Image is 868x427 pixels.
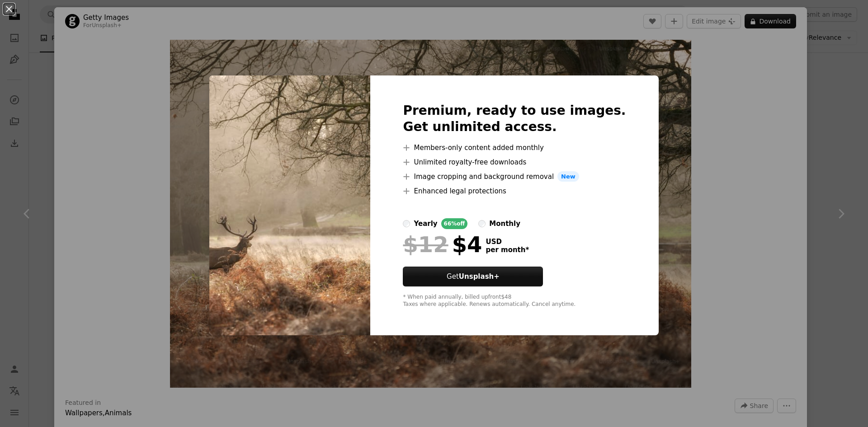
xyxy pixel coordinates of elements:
div: * When paid annually, billed upfront $48 Taxes where applicable. Renews automatically. Cancel any... [403,294,626,308]
span: USD [486,238,529,246]
div: monthly [489,218,520,229]
h2: Premium, ready to use images. Get unlimited access. [403,103,626,135]
span: New [557,171,579,182]
span: per month * [486,246,529,254]
input: monthly [478,220,486,227]
div: yearly [414,218,437,229]
li: Unlimited royalty-free downloads [403,157,626,168]
img: premium_photo-1664298503518-3cfe008887e4 [209,75,370,336]
div: $4 [403,233,482,256]
input: yearly66%off [403,220,410,227]
li: Enhanced legal protections [403,186,626,197]
button: GetUnsplash+ [403,267,543,286]
strong: Unsplash+ [459,272,500,281]
li: Members-only content added monthly [403,142,626,153]
div: 66% off [441,218,468,229]
span: $12 [403,233,448,256]
li: Image cropping and background removal [403,171,626,182]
